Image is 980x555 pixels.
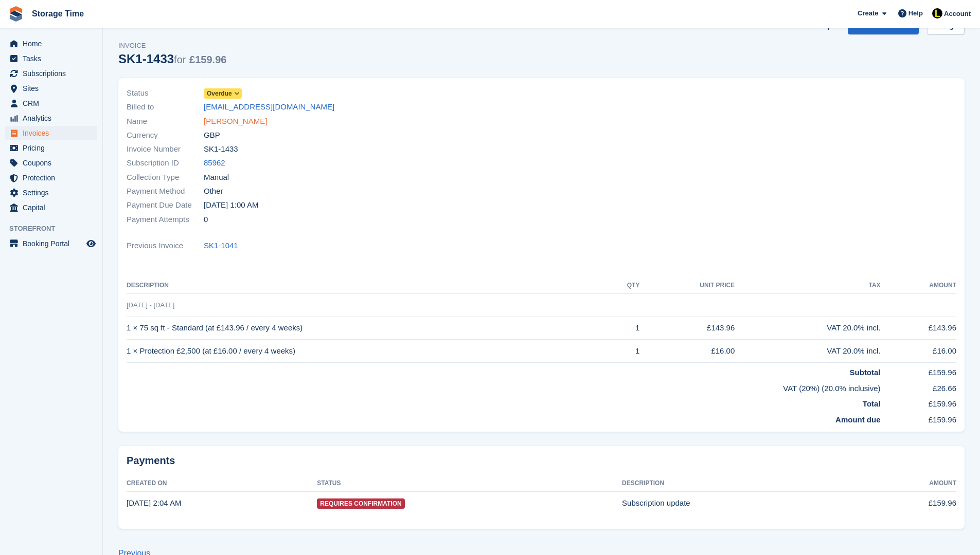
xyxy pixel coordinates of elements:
[8,6,24,22] img: stora-icon-8386f47178a22dfd0bd8f6a31ec36ba5ce8667c1dd55bd0f319d3a0aa187defe.svg
[735,322,880,334] div: VAT 20.0% incl.
[735,345,880,357] div: VAT 20.0% incl.
[23,236,84,251] span: Booking Portal
[23,96,84,110] span: CRM
[23,126,84,140] span: Invoices
[127,172,204,183] span: Collection Type
[207,89,232,98] span: Overdue
[127,157,204,169] span: Subscription ID
[189,54,226,65] span: £159.96
[127,301,174,309] span: [DATE] - [DATE]
[127,214,204,226] span: Payment Attempts
[5,51,97,66] a: menu
[127,277,605,294] th: Description
[174,54,186,65] span: for
[5,81,97,96] a: menu
[127,186,204,197] span: Payment Method
[859,475,956,492] th: Amount
[5,200,97,215] a: menu
[127,498,181,507] time: 2025-08-07 01:04:03 UTC
[23,186,84,200] span: Settings
[204,240,238,252] a: SK1-1041
[127,454,956,467] h2: Payments
[127,129,204,141] span: Currency
[127,199,204,211] span: Payment Due Date
[23,36,84,51] span: Home
[127,317,605,340] td: 1 × 75 sq ft - Standard (at £143.96 / every 4 weeks)
[317,475,622,492] th: Status
[127,340,605,363] td: 1 × Protection £2,500 (at £16.00 / every 4 weeks)
[204,101,334,113] a: [EMAIL_ADDRESS][DOMAIN_NAME]
[5,171,97,185] a: menu
[127,240,204,252] span: Previous Invoice
[881,379,956,395] td: £26.66
[881,394,956,410] td: £159.96
[622,492,859,514] td: Subscription update
[859,492,956,514] td: £159.96
[881,363,956,379] td: £159.96
[5,66,97,81] a: menu
[204,87,242,99] a: Overdue
[622,475,859,492] th: Description
[23,111,84,125] span: Analytics
[639,277,735,294] th: Unit Price
[932,8,942,18] img: Laaibah Sarwar
[23,66,84,81] span: Subscriptions
[23,51,84,66] span: Tasks
[605,317,639,340] td: 1
[204,199,258,211] time: 2025-08-08 00:00:00 UTC
[28,5,88,22] a: Storage Time
[317,498,404,509] span: Requires Confirmation
[204,214,208,226] span: 0
[908,8,923,18] span: Help
[85,237,97,250] a: Preview store
[881,277,956,294] th: Amount
[204,116,267,127] a: [PERSON_NAME]
[204,143,238,155] span: SK1-1433
[5,141,97,155] a: menu
[5,156,97,170] a: menu
[23,81,84,96] span: Sites
[881,410,956,426] td: £159.96
[9,224,102,234] span: Storefront
[5,111,97,125] a: menu
[605,340,639,363] td: 1
[127,379,881,395] td: VAT (20%) (20.0% inclusive)
[118,52,226,66] div: SK1-1433
[118,41,226,51] span: Invoice
[850,368,881,377] strong: Subtotal
[204,129,220,141] span: GBP
[5,36,97,51] a: menu
[858,8,878,18] span: Create
[5,186,97,200] a: menu
[5,96,97,110] a: menu
[735,277,880,294] th: Tax
[835,415,881,424] strong: Amount due
[23,156,84,170] span: Coupons
[127,116,204,127] span: Name
[204,157,225,169] a: 85962
[204,186,223,197] span: Other
[127,143,204,155] span: Invoice Number
[5,236,97,251] a: menu
[639,317,735,340] td: £143.96
[23,141,84,155] span: Pricing
[944,9,971,19] span: Account
[23,200,84,215] span: Capital
[863,399,881,408] strong: Total
[881,340,956,363] td: £16.00
[127,101,204,113] span: Billed to
[204,172,229,183] span: Manual
[127,87,204,99] span: Status
[127,475,317,492] th: Created On
[605,277,639,294] th: QTY
[881,317,956,340] td: £143.96
[639,340,735,363] td: £16.00
[23,171,84,185] span: Protection
[5,126,97,140] a: menu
